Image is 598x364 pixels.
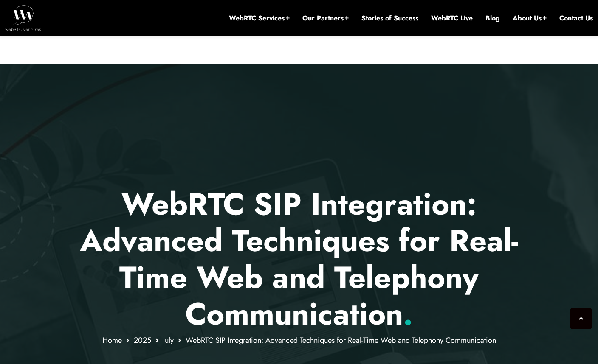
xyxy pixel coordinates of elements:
[403,292,413,336] span: .
[163,335,174,346] a: July
[134,335,151,346] a: 2025
[186,335,496,346] span: WebRTC SIP Integration: Advanced Techniques for Real-Time Web and Telephony Communication
[302,14,349,23] a: Our Partners
[361,14,418,23] a: Stories of Success
[51,186,548,333] p: WebRTC SIP Integration: Advanced Techniques for Real-Time Web and Telephony Communication
[102,335,122,346] a: Home
[485,14,500,23] a: Blog
[5,5,41,31] img: WebRTC.ventures
[513,14,547,23] a: About Us
[229,14,290,23] a: WebRTC Services
[559,14,593,23] a: Contact Us
[431,14,473,23] a: WebRTC Live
